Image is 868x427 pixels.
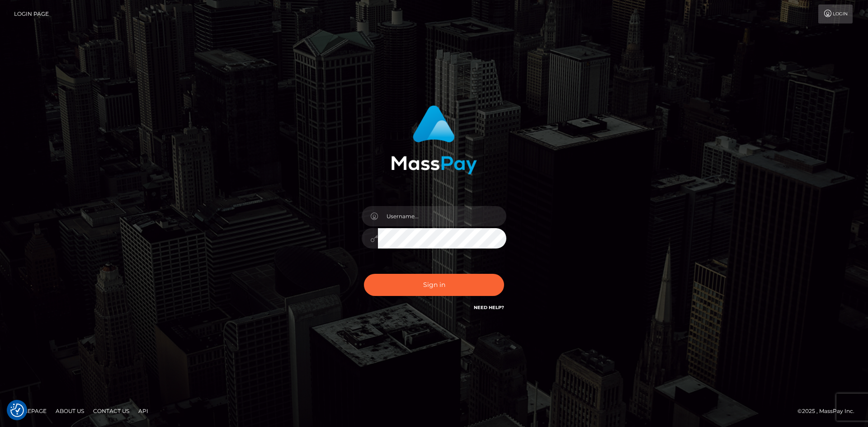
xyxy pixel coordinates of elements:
[364,274,504,296] button: Sign in
[135,404,152,418] a: API
[14,5,49,23] a: Login Page
[474,305,504,310] a: Need Help?
[391,105,477,174] img: MassPay Login
[818,5,853,23] a: Login
[52,404,88,418] a: About Us
[10,404,24,417] button: Consent Preferences
[10,404,24,417] img: Revisit consent button
[10,404,50,418] a: Homepage
[797,406,861,416] div: © 2025 , MassPay Inc.
[90,404,133,418] a: Contact Us
[378,206,506,226] input: Username...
